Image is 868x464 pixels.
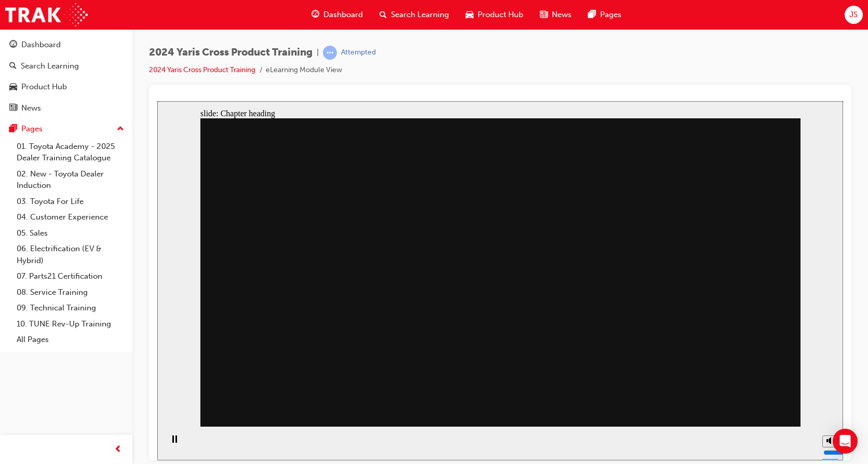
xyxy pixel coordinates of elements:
[532,4,580,25] a: news-iconNews
[149,65,255,74] a: 2024 Yaris Cross Product Training
[478,9,523,21] span: Product Hub
[12,284,128,301] a: 08. Service Training
[4,119,128,139] button: Pages
[391,9,449,21] span: Search Learning
[266,64,342,76] li: eLearning Module View
[552,9,572,21] span: News
[5,334,23,351] button: Pause (Ctrl+Alt+P)
[845,6,863,24] button: JS
[4,35,128,54] a: Dashboard
[833,429,858,454] div: Open Intercom Messenger
[4,57,128,76] a: Search Learning
[12,194,128,210] a: 03. Toyota For Life
[21,102,41,114] div: News
[21,39,61,51] div: Dashboard
[341,48,376,58] div: Attempted
[12,316,128,332] a: 10. TUNE Rev-Up Training
[9,125,17,134] span: pages-icon
[665,334,682,346] button: Mute (Ctrl+Alt+M)
[117,122,124,136] span: up-icon
[12,268,128,284] a: 07. Parts21 Certification
[21,60,79,72] div: Search Learning
[600,9,621,21] span: Pages
[457,4,532,25] a: car-iconProduct Hub
[12,300,128,316] a: 09. Technical Training
[580,4,630,25] a: pages-iconPages
[379,8,387,21] span: search-icon
[12,209,128,225] a: 04. Customer Experience
[5,3,88,26] img: Trak
[4,77,128,97] a: Product Hub
[317,47,319,59] span: |
[5,325,23,359] div: playback controls
[303,4,371,25] a: guage-iconDashboard
[21,123,43,135] div: Pages
[9,40,17,50] span: guage-icon
[149,47,313,59] span: 2024 Yaris Cross Product Training
[21,81,67,93] div: Product Hub
[311,8,319,21] span: guage-icon
[371,4,457,25] a: search-iconSearch Learning
[323,46,337,60] span: learningRecordVerb_ATTEMPT-icon
[12,332,128,348] a: All Pages
[114,443,122,456] span: prev-icon
[666,347,733,356] input: volume
[660,325,681,359] div: misc controls
[4,99,128,118] a: News
[466,8,473,21] span: car-icon
[12,166,128,194] a: 02. New - Toyota Dealer Induction
[323,9,363,21] span: Dashboard
[9,104,17,113] span: news-icon
[9,83,17,92] span: car-icon
[588,8,596,21] span: pages-icon
[849,9,858,21] span: JS
[12,241,128,268] a: 06. Electrification (EV & Hybrid)
[9,62,17,71] span: search-icon
[540,8,548,21] span: news-icon
[12,139,128,166] a: 01. Toyota Academy - 2025 Dealer Training Catalogue
[12,225,128,241] a: 05. Sales
[4,33,128,119] button: DashboardSearch LearningProduct HubNews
